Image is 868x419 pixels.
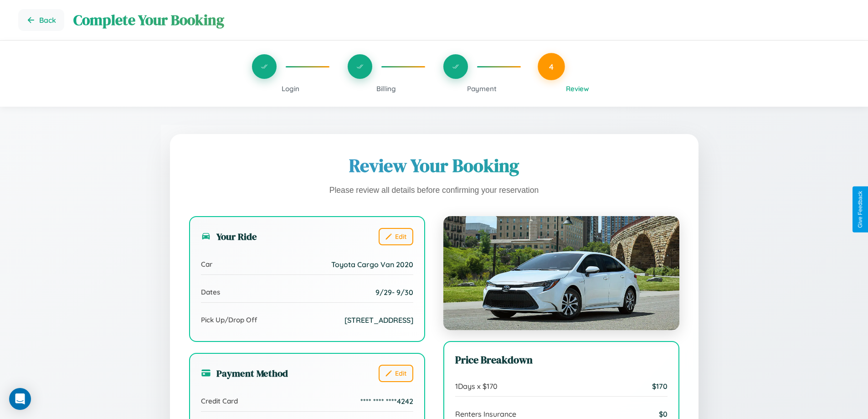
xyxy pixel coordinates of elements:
[379,365,413,382] button: Edit
[659,409,668,419] span: $ 0
[201,397,238,405] span: Credit Card
[201,367,288,380] h3: Payment Method
[455,353,668,367] h3: Price Breakdown
[375,288,413,297] span: 9 / 29 - 9 / 30
[376,84,396,93] span: Billing
[331,260,413,269] span: Toyota Cargo Van 2020
[379,228,413,245] button: Edit
[566,84,589,93] span: Review
[282,84,299,93] span: Login
[652,382,668,391] span: $ 170
[443,216,679,330] img: Toyota Cargo Van
[201,316,257,324] span: Pick Up/Drop Off
[201,260,212,269] span: Car
[73,10,850,30] h1: Complete Your Booking
[189,183,679,198] p: Please review all details before confirming your reservation
[189,153,679,178] h1: Review Your Booking
[455,382,498,391] span: 1 Days x $ 170
[857,191,863,228] div: Give Feedback
[201,230,257,243] h3: Your Ride
[467,84,497,93] span: Payment
[18,9,64,31] button: Go back
[549,62,554,72] span: 4
[344,316,413,325] span: [STREET_ADDRESS]
[201,288,220,296] span: Dates
[455,409,516,419] span: Renters Insurance
[9,388,31,410] div: Open Intercom Messenger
